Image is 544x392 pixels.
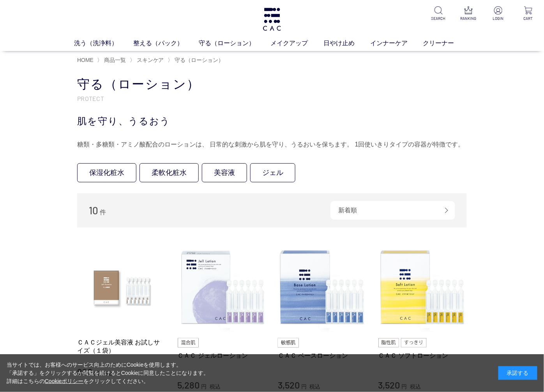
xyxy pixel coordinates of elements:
a: 日やけ止め [323,39,370,48]
span: 商品一覧 [104,57,126,63]
img: 混合肌 [178,338,199,348]
li: 〉 [130,57,166,64]
img: logo [262,8,282,31]
img: ＣＡＣ ソフトローション [378,243,467,332]
a: クリーナー [423,39,470,48]
div: 新着順 [330,201,455,220]
a: LOGIN [489,6,508,21]
img: ＣＡＣジェル美容液 お試しサイズ（１袋） [77,243,166,332]
a: HOME [77,57,94,63]
li: 〉 [97,57,128,64]
p: SEARCH [429,16,448,21]
div: 当サイトでは、お客様へのサービス向上のためにCookieを使用します。 「承諾する」をクリックするか閲覧を続けるとCookieに同意したことになります。 詳細はこちらの をクリックしてください。 [7,361,209,385]
a: 守る（ローション） [173,57,224,63]
span: 守る（ローション） [175,57,224,63]
a: 柔軟化粧水 [140,163,199,182]
span: 件 [100,209,106,215]
a: インナーケア [370,39,423,48]
a: ＣＡＣ ベースローション [278,351,367,360]
div: 肌を守り、うるおう [77,114,467,128]
p: RANKING [459,16,478,21]
h1: 守る（ローション） [77,76,467,93]
img: ＣＡＣ ジェルローション [178,243,267,332]
a: 守る（ローション） [199,39,270,48]
p: CART [519,16,538,21]
a: 整える（パック） [133,39,199,48]
a: Cookieポリシー [45,378,84,384]
p: LOGIN [489,16,508,21]
img: ＣＡＣ ベースローション [278,243,367,332]
a: メイクアップ [270,39,323,48]
a: ジェル [250,163,295,182]
span: スキンケア [137,57,164,63]
a: ＣＡＣ ジェルローション [178,351,267,360]
span: 10 [89,204,98,216]
a: RANKING [459,6,478,21]
a: スキンケア [135,57,164,63]
a: 美容液 [202,163,247,182]
a: ＣＡＣ ソフトローション [378,351,467,360]
div: 糖類・多糖類・アミノ酸配合のローションは、 日常的な刺激から肌を守り、うるおいを保ちます。 1回使いきりタイプの容器が特徴です。 [77,138,467,151]
div: 承諾する [498,366,537,380]
img: 敏感肌 [278,338,299,348]
a: 保湿化粧水 [77,163,136,182]
img: 脂性肌 [378,338,399,348]
p: PROTECT [77,94,467,102]
a: SEARCH [429,6,448,21]
a: 洗う（洗浄料） [74,39,133,48]
a: ＣＡＣジェル美容液 お試しサイズ（１袋） [77,338,166,355]
a: 商品一覧 [102,57,126,63]
li: 〉 [168,57,226,64]
a: CART [519,6,538,21]
img: すっきり [401,338,427,348]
